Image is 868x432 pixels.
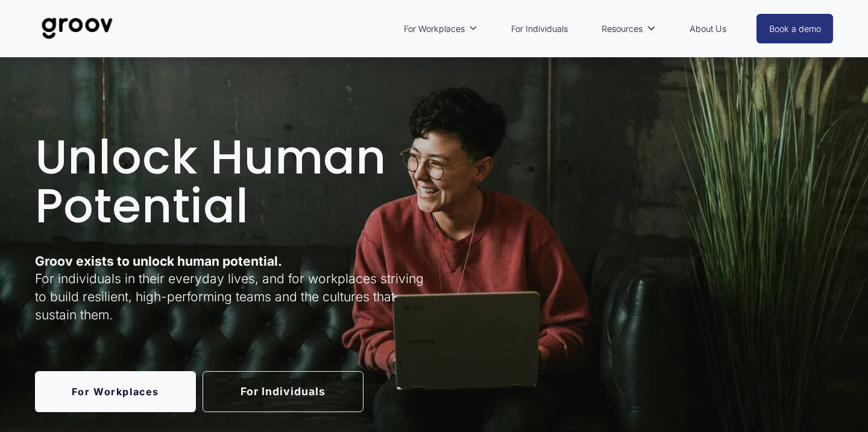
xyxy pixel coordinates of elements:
[35,371,196,412] a: For Workplaces
[398,15,483,43] a: folder dropdown
[35,253,282,269] strong: Groov exists to unlock human potential.
[505,15,574,43] a: For Individuals
[203,371,363,412] a: For Individuals
[404,21,465,37] span: For Workplaces
[602,21,643,37] span: Resources
[684,15,732,43] a: About Us
[35,8,120,48] img: Groov | Unlock Human Potential at Work and in Life
[35,133,431,230] h1: Unlock Human Potential
[35,252,431,324] p: For individuals in their everyday lives, and for workplaces striving to build resilient, high-per...
[756,14,834,43] a: Book a demo
[596,15,661,43] a: folder dropdown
